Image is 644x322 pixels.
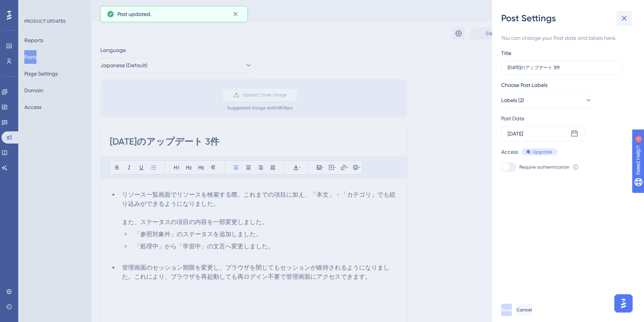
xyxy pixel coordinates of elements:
div: 1 [53,4,55,10]
div: Access [501,147,518,156]
button: Cancel [516,304,532,316]
button: Labels (2) [501,93,592,108]
span: Save [501,307,512,313]
span: Upgrade [533,149,552,155]
input: Type the value [508,65,616,70]
span: Labels (2) [501,96,524,105]
div: Post Date [501,114,625,123]
div: Title [501,49,511,58]
span: Need Help? [18,2,47,11]
span: Require authentication [519,164,570,170]
span: Cancel [516,307,532,313]
span: Choose Post Labels [501,80,547,90]
div: Post Settings [501,12,635,24]
div: [DATE] [508,129,523,138]
iframe: UserGuiding AI Assistant Launcher [612,292,635,315]
div: You can change your Post date and labels here. [501,33,629,43]
button: Save [501,304,512,316]
span: Post updated. [117,9,151,19]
